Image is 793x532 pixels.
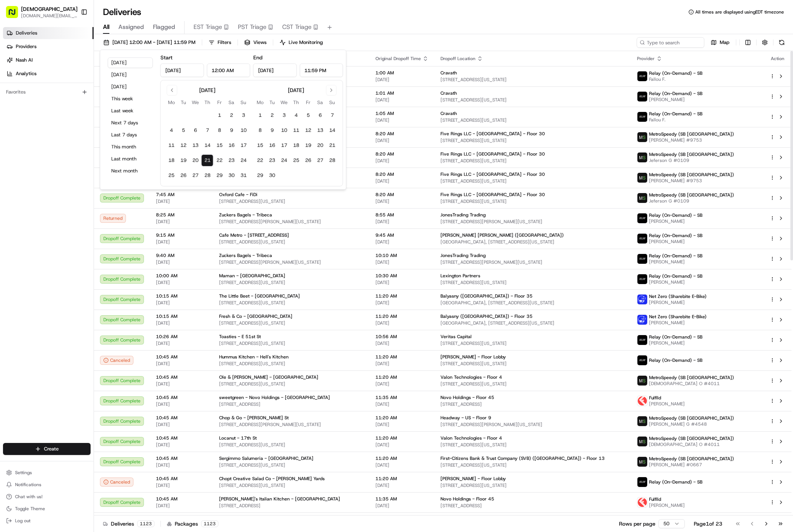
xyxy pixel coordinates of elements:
[156,252,207,258] span: 9:40 AM
[238,154,250,166] button: 24
[649,273,702,279] span: Relay (On-Demand) - SB
[278,124,290,136] button: 10
[649,192,734,198] span: MetroSpeedy (SB [GEOGRAPHIC_DATA])
[3,479,91,490] button: Notifications
[649,91,702,97] span: Relay (On-Demand) - SB
[219,192,257,198] span: Oxford Cafe - FiDi
[118,23,144,32] span: Assigned
[254,109,266,121] button: 1
[314,139,326,151] button: 20
[254,139,266,151] button: 15
[218,39,231,46] span: Filters
[637,355,647,365] img: relay_logo_black.png
[290,109,302,121] button: 4
[649,70,702,76] span: Relay (On-Demand) - SB
[302,124,314,136] button: 12
[440,293,533,299] span: Balyasny ([GEOGRAPHIC_DATA]) - Floor 35
[278,154,290,166] button: 24
[440,158,625,164] span: [STREET_ADDRESS][US_STATE]
[440,198,625,204] span: [STREET_ADDRESS][US_STATE]
[326,109,338,121] button: 7
[177,139,189,151] button: 12
[205,37,235,48] button: Filters
[637,112,647,122] img: relay_logo_black.png
[375,158,428,164] span: [DATE]
[241,37,270,48] button: Views
[375,151,428,157] span: 8:20 AM
[649,253,702,259] span: Relay (On-Demand) - SB
[375,212,428,218] span: 8:55 AM
[375,293,428,299] span: 11:20 AM
[649,97,702,103] span: [PERSON_NAME]
[15,470,32,476] span: Settings
[156,219,207,225] span: [DATE]
[302,109,314,121] button: 5
[300,63,343,77] input: Time
[278,109,290,121] button: 3
[156,340,207,346] span: [DATE]
[326,154,338,166] button: 28
[637,234,647,243] img: relay_logo_black.png
[213,139,225,151] button: 15
[219,212,272,218] span: Zuckers Bagels - Tribeca
[156,293,207,299] span: 10:15 AM
[375,110,428,116] span: 1:05 AM
[290,124,302,136] button: 11
[21,5,77,13] button: [DEMOGRAPHIC_DATA]
[3,443,91,455] button: Create
[649,151,734,157] span: MetroSpeedy (SB [GEOGRAPHIC_DATA])
[375,239,428,245] span: [DATE]
[649,198,734,204] span: Jeferson G #0109
[440,117,625,123] span: [STREET_ADDRESS][US_STATE]
[326,139,338,151] button: 21
[649,172,734,178] span: MetroSpeedy (SB [GEOGRAPHIC_DATA])
[3,86,91,98] div: Favorites
[3,27,94,39] a: Deliveries
[156,374,207,380] span: 10:45 AM
[225,139,238,151] button: 16
[112,39,195,46] span: [DATE] 12:00 AM - [DATE] 11:59 PM
[16,57,33,63] span: Nash AI
[177,124,189,136] button: 5
[108,166,153,176] button: Next month
[375,232,428,238] span: 9:45 AM
[201,124,213,136] button: 7
[290,98,302,106] th: Thursday
[440,219,625,225] span: [STREET_ADDRESS][PERSON_NAME][US_STATE]
[225,154,238,166] button: 23
[3,41,94,53] a: Providers
[375,300,428,306] span: [DATE]
[440,131,545,137] span: Five Rings LLC - [GEOGRAPHIC_DATA] - Floor 30
[440,273,480,279] span: Lexington Partners
[440,300,625,306] span: [GEOGRAPHIC_DATA], [STREET_ADDRESS][US_STATE]
[219,198,363,204] span: [STREET_ADDRESS][US_STATE]
[194,23,222,32] span: EST Triage
[440,354,506,360] span: [PERSON_NAME] - Floor Lobby
[649,293,707,299] span: Net Zero (Sharebite E-Bike)
[100,356,133,365] button: Canceled
[156,300,207,306] span: [DATE]
[254,98,266,106] th: Monday
[266,169,278,181] button: 30
[153,23,175,32] span: Flagged
[219,280,363,286] span: [STREET_ADDRESS][US_STATE]
[375,56,421,62] span: Original Dropoff Time
[3,68,94,80] a: Analytics
[314,98,326,106] th: Saturday
[189,139,201,151] button: 13
[201,98,213,106] th: Thursday
[649,218,702,224] span: [PERSON_NAME]
[253,39,266,46] span: Views
[375,219,428,225] span: [DATE]
[649,131,734,137] span: MetroSpeedy (SB [GEOGRAPHIC_DATA])
[238,98,250,106] th: Sunday
[266,109,278,121] button: 2
[637,71,647,81] img: relay_logo_black.png
[213,154,225,166] button: 22
[440,70,457,76] span: Cravath
[375,192,428,198] span: 8:20 AM
[108,154,153,164] button: Last month
[201,154,213,166] button: 21
[160,54,173,61] label: Start
[637,295,647,304] img: net_zero_logo.png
